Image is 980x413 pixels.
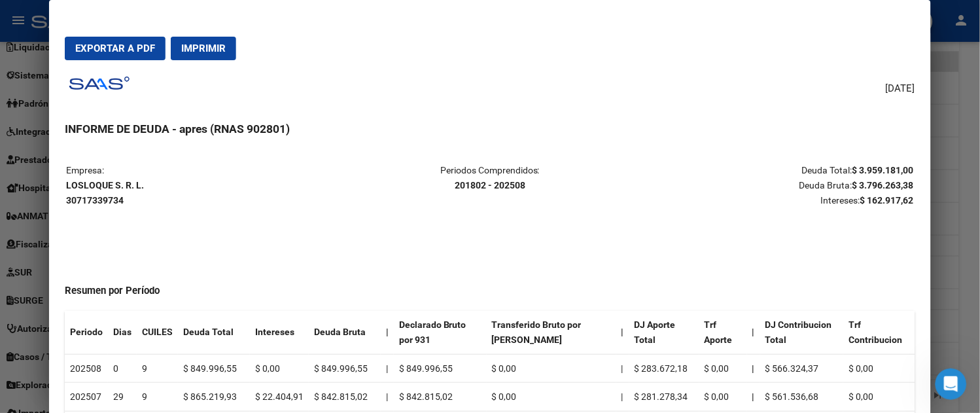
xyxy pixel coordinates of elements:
td: | [381,354,394,383]
span: Exportar a PDF [75,43,155,54]
td: $ 281.278,34 [629,383,699,412]
td: $ 0,00 [699,383,747,412]
th: Transferido Bruto por [PERSON_NAME] [487,311,616,354]
th: Trf Aporte [699,311,747,354]
iframe: Intercom live chat [936,368,967,400]
td: $ 849.996,55 [309,354,381,383]
td: $ 283.672,18 [629,354,699,383]
span: [DATE] [886,81,915,96]
strong: 201802 - 202508 [455,180,525,190]
th: | [747,311,760,354]
th: CUILES [137,311,178,354]
strong: $ 162.917,62 [860,195,914,206]
td: 202508 [65,354,108,383]
td: $ 849.996,55 [394,354,487,383]
td: | [616,383,629,412]
th: Deuda Bruta [309,311,381,354]
button: Exportar a PDF [65,37,166,60]
td: $ 842.815,02 [394,383,487,412]
th: | [747,354,760,383]
h3: INFORME DE DEUDA - apres (RNAS 902801) [65,120,915,137]
td: $ 0,00 [487,354,616,383]
strong: $ 3.796.263,38 [852,180,914,190]
td: $ 0,00 [843,354,915,383]
th: Dias [108,311,137,354]
td: $ 842.815,02 [309,383,381,412]
td: 9 [137,383,178,412]
td: 29 [108,383,137,412]
th: Deuda Total [178,311,250,354]
th: Trf Contribucion [843,311,915,354]
td: $ 561.536,68 [760,383,844,412]
td: $ 566.324,37 [760,354,844,383]
td: $ 22.404,91 [250,383,309,412]
td: $ 849.996,55 [178,354,250,383]
strong: $ 3.959.181,00 [852,165,914,175]
th: | [616,311,629,354]
th: | [381,311,394,354]
td: $ 0,00 [250,354,309,383]
strong: LOSLOQUE S. R. L. 30717339734 [66,180,144,206]
td: $ 0,00 [699,354,747,383]
td: $ 0,00 [843,383,915,412]
td: $ 865.219,93 [178,383,250,412]
h4: Resumen por Período [65,283,915,298]
p: Empresa: [66,163,348,207]
td: | [381,383,394,412]
td: | [616,354,629,383]
th: Intereses [250,311,309,354]
th: Declarado Bruto por 931 [394,311,487,354]
th: DJ Contribucion Total [760,311,844,354]
th: Periodo [65,311,108,354]
td: 9 [137,354,178,383]
td: 0 [108,354,137,383]
th: | [747,383,760,412]
button: Imprimir [171,37,236,60]
td: $ 0,00 [487,383,616,412]
th: DJ Aporte Total [629,311,699,354]
td: 202507 [65,383,108,412]
p: Deuda Total: Deuda Bruta: Intereses: [632,163,914,207]
p: Periodos Comprendidos: [349,163,631,193]
span: Imprimir [181,43,226,54]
